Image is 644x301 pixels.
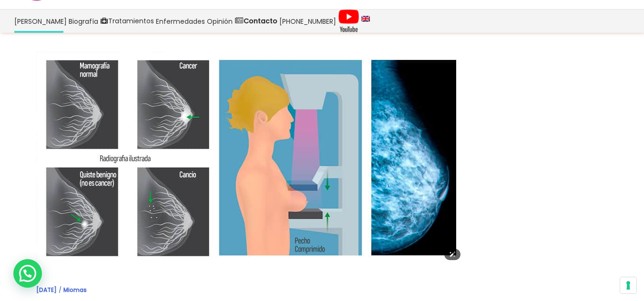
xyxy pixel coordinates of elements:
span: Biografía [69,16,98,27]
a: [PHONE_NUMBER] [278,10,337,33]
strong: Contacto [244,16,277,26]
span: [PHONE_NUMBER] [279,16,336,27]
span: Enfermedades [156,16,205,27]
img: language english [361,16,370,21]
a: Contacto [234,10,278,33]
a: Videos Youtube Ginecología [337,10,360,33]
a: language english [360,10,371,33]
a: Enfermedades [155,10,206,33]
div: WhatsApp contact [13,259,42,288]
span: Tratamientos [108,16,154,27]
button: Sus preferencias de consentimiento para tecnologías de seguimiento [620,277,636,293]
a: Opinión [206,10,234,33]
a: Biografía [68,10,99,33]
span: [PERSON_NAME] [14,16,67,27]
span: Opinión [207,16,233,27]
a: Miomas [63,286,87,294]
a: [DATE] [36,286,57,294]
a: Tratamientos [99,10,155,33]
img: Videos Youtube Ginecología [338,9,359,33]
a: [PERSON_NAME] [13,10,68,33]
